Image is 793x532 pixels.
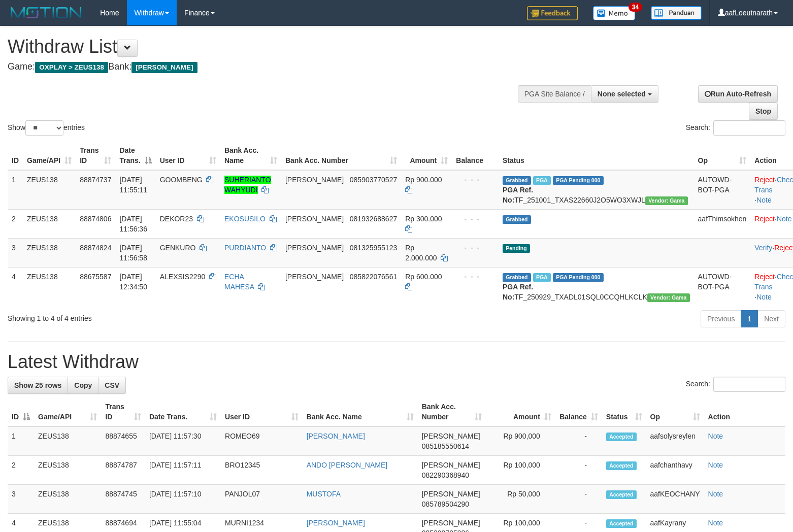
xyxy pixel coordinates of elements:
a: Reject [754,273,775,281]
td: 88874745 [101,485,145,514]
th: Trans ID: activate to sort column ascending [76,141,115,170]
td: ZEUS138 [23,209,76,238]
th: Date Trans.: activate to sort column descending [115,141,155,170]
td: AUTOWD-BOT-PGA [694,267,751,306]
span: [PERSON_NAME] [285,273,344,281]
a: EKOSUSILO [224,215,266,223]
span: PGA Pending [553,176,604,185]
a: Note [756,293,772,301]
span: Vendor URL: https://trx31.1velocity.biz [647,293,690,302]
span: ALEXSIS2290 [160,273,206,281]
span: PGA Pending [553,273,604,282]
span: Rp 2.000.000 [405,244,437,262]
td: Rp 100,000 [486,456,555,485]
img: Feedback.jpg [527,6,578,20]
span: Copy 082290368940 to clipboard [422,471,469,479]
span: OXPLAY > ZEUS138 [35,62,108,73]
th: Bank Acc. Number: activate to sort column ascending [418,397,486,426]
div: Showing 1 to 4 of 4 entries [8,309,323,323]
span: Copy 081932688627 to clipboard [350,215,397,223]
a: 1 [741,310,758,327]
a: Note [708,432,723,440]
span: Vendor URL: https://trx31.1velocity.biz [645,196,688,205]
th: Action [704,397,785,426]
span: [DATE] 11:56:36 [119,215,147,233]
a: Next [757,310,785,327]
td: TF_250929_TXADL01SQL0CCQHLKCLK [499,267,694,306]
span: Accepted [606,461,637,470]
span: Copy 085822076561 to clipboard [350,273,397,281]
span: CSV [105,381,119,389]
th: ID: activate to sort column descending [8,397,34,426]
th: Op: activate to sort column ascending [694,141,751,170]
a: Note [777,215,792,223]
b: PGA Ref. No: [503,186,533,204]
td: ZEUS138 [23,238,76,267]
img: MOTION_logo.png [8,5,85,20]
span: [PERSON_NAME] [131,62,197,73]
div: - - - [456,272,494,282]
span: Grabbed [503,273,531,282]
th: Balance [452,141,499,170]
th: Game/API: activate to sort column ascending [23,141,76,170]
td: Rp 900,000 [486,426,555,456]
span: Marked by aafpengsreynich [533,273,551,282]
td: AUTOWD-BOT-PGA [694,170,751,210]
span: Copy 081325955123 to clipboard [350,244,397,252]
span: Grabbed [503,215,531,224]
span: [PERSON_NAME] [285,244,344,252]
span: Marked by aafsolysreylen [533,176,551,185]
th: Status: activate to sort column ascending [602,397,646,426]
label: Show entries [8,120,85,136]
a: Reject [754,176,775,184]
th: Bank Acc. Number: activate to sort column ascending [281,141,401,170]
th: Bank Acc. Name: activate to sort column ascending [303,397,418,426]
td: 2 [8,209,23,238]
td: - [555,456,602,485]
td: 1 [8,170,23,210]
select: Showentries [25,120,63,136]
th: Bank Acc. Name: activate to sort column ascending [220,141,281,170]
span: Accepted [606,519,637,528]
span: Accepted [606,433,637,441]
span: [PERSON_NAME] [285,176,344,184]
th: Balance: activate to sort column ascending [555,397,602,426]
a: Copy [68,377,98,394]
div: - - - [456,214,494,224]
h1: Withdraw List [8,37,518,57]
td: 88874787 [101,456,145,485]
b: PGA Ref. No: [503,283,533,301]
div: PGA Site Balance / [518,85,591,103]
a: Reject [754,215,775,223]
a: SUHERIANTO WAHYUDI [224,176,271,194]
span: [PERSON_NAME] [422,519,480,527]
td: 4 [8,267,23,306]
td: aafKEOCHANY [646,485,704,514]
a: Note [756,196,772,204]
th: User ID: activate to sort column ascending [156,141,220,170]
span: 88675587 [80,273,111,281]
a: Note [708,461,723,469]
span: Copy 085903770527 to clipboard [350,176,397,184]
label: Search: [686,120,785,136]
input: Search: [713,120,785,136]
td: 88874655 [101,426,145,456]
th: Date Trans.: activate to sort column ascending [145,397,221,426]
a: ANDO [PERSON_NAME] [307,461,387,469]
span: Show 25 rows [14,381,61,389]
a: CSV [98,377,126,394]
span: [DATE] 11:55:11 [119,176,147,194]
img: Button%20Memo.svg [593,6,636,20]
h4: Game: Bank: [8,62,518,72]
a: Note [708,519,723,527]
td: TF_251001_TXAS22660J2O5WO3XWJL [499,170,694,210]
td: - [555,426,602,456]
th: User ID: activate to sort column ascending [221,397,303,426]
div: - - - [456,175,494,185]
span: 88874824 [80,244,111,252]
a: Stop [749,103,778,120]
th: Amount: activate to sort column ascending [401,141,452,170]
td: ZEUS138 [23,267,76,306]
a: Previous [701,310,741,327]
span: [DATE] 11:56:58 [119,244,147,262]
